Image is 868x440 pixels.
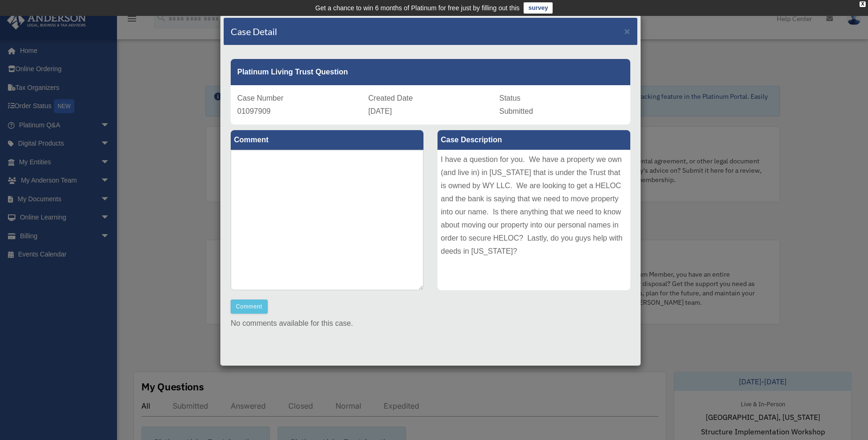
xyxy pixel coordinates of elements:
[624,26,630,36] button: Close
[315,2,520,14] div: Get a chance to win 6 months of Platinum for free just by filling out this
[237,107,270,115] span: 01097909
[438,130,630,150] label: Case Description
[499,107,533,115] span: Submitted
[368,107,392,115] span: [DATE]
[231,300,268,314] button: Comment
[499,94,520,102] span: Status
[231,317,630,330] p: No comments available for this case.
[231,130,423,150] label: Comment
[231,59,630,85] div: Platinum Living Trust Question
[438,150,630,290] div: I have a question for you. We have a property we own (and live in) in [US_STATE] that is under th...
[860,1,866,7] div: close
[231,25,277,38] h4: Case Detail
[524,2,553,14] a: survey
[368,94,413,102] span: Created Date
[624,26,630,37] span: ×
[237,94,284,102] span: Case Number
